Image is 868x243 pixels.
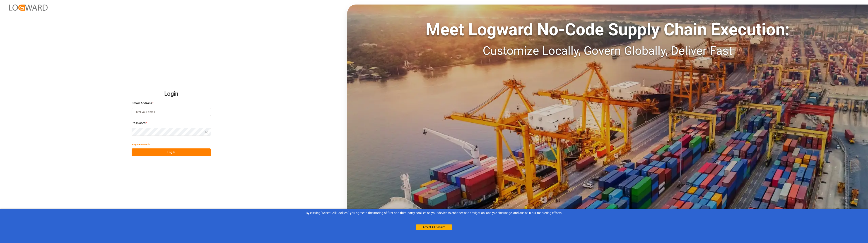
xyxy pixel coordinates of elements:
[347,17,868,42] div: Meet Logward No-Code Supply Chain Execution:
[347,42,868,60] div: Customize Locally, Govern Globally, Deliver Fast
[132,148,211,156] button: Log In
[132,141,150,148] button: Forgot Password?
[132,101,152,106] span: Email Address
[3,211,865,215] div: By clicking "Accept All Cookies”, you agree to the storing of first and third-party cookies on yo...
[9,5,48,11] img: Logward_new_orange.png
[132,87,211,101] h2: Login
[132,121,146,126] span: Password
[132,108,211,116] input: Enter your email
[416,224,452,230] button: Accept All Cookies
